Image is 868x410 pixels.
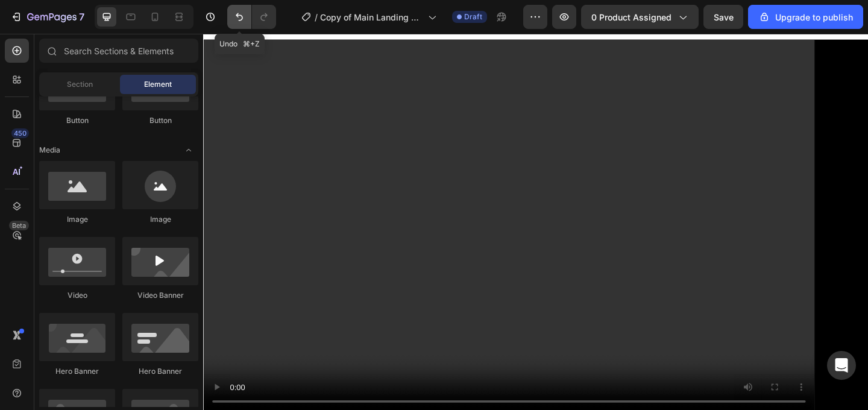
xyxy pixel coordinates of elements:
span: Copy of Main Landing Page [320,11,423,24]
div: Open Intercom Messenger [827,351,856,380]
div: Hero Banner [122,366,198,377]
div: Button [122,115,198,126]
div: Upgrade to publish [758,11,853,24]
button: 7 [5,5,90,29]
span: 0 product assigned [591,11,671,24]
button: 0 product assigned [581,5,699,29]
div: Beta [9,221,29,230]
button: Upgrade to publish [748,5,863,29]
span: / [315,11,318,24]
span: Section [67,79,93,90]
div: Image [122,214,198,225]
span: Draft [464,11,482,22]
span: Save [714,12,734,22]
div: 450 [11,128,29,138]
div: Video Banner [122,290,198,301]
div: Undo/Redo [227,5,276,29]
p: 7 [79,10,84,24]
div: Video [39,290,115,301]
iframe: Design area [203,34,868,410]
input: Search Sections & Elements [39,39,198,63]
span: Element [144,79,172,90]
span: Toggle open [179,140,198,160]
button: Save [703,5,743,29]
div: Button [39,115,115,126]
div: Hero Banner [39,366,115,377]
div: Image [39,214,115,225]
span: Media [39,145,60,156]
